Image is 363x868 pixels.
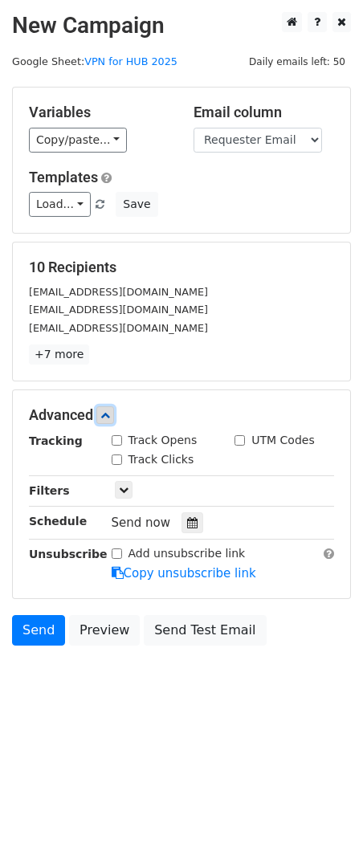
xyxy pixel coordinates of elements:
strong: Schedule [29,515,87,528]
label: UTM Codes [251,432,314,449]
span: Send now [112,516,171,530]
small: [EMAIL_ADDRESS][DOMAIN_NAME] [29,322,208,334]
span: Daily emails left: 50 [243,53,351,71]
small: [EMAIL_ADDRESS][DOMAIN_NAME] [29,286,208,298]
a: Send [12,615,65,646]
h5: Advanced [29,406,334,424]
label: Track Opens [128,432,198,449]
button: Save [116,192,157,217]
a: Templates [29,169,98,185]
a: Copy/paste... [29,128,127,153]
strong: Filters [29,484,70,497]
a: VPN for HUB 2025 [84,55,177,67]
div: วิดเจ็ตการแชท [283,791,363,868]
h5: Email column [194,104,334,121]
h5: 10 Recipients [29,259,334,276]
a: Send Test Email [144,615,266,646]
iframe: Chat Widget [283,791,363,868]
label: Add unsubscribe link [128,545,246,562]
strong: Tracking [29,434,83,447]
a: +7 more [29,344,89,365]
small: [EMAIL_ADDRESS][DOMAIN_NAME] [29,304,208,316]
h2: New Campaign [12,12,351,39]
label: Track Clicks [128,451,194,468]
a: Daily emails left: 50 [243,55,351,67]
a: Preview [69,615,140,646]
h5: Variables [29,104,169,121]
a: Copy unsubscribe link [112,566,256,581]
small: Google Sheet: [12,55,177,67]
strong: Unsubscribe [29,548,108,560]
a: Load... [29,192,91,217]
